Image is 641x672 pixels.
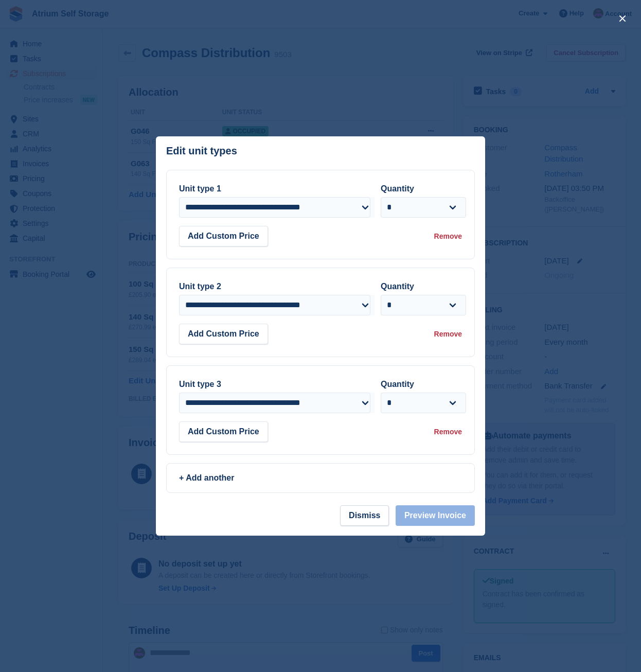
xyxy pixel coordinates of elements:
label: Quantity [381,380,414,388]
label: Unit type 3 [179,380,221,388]
button: Add Custom Price [179,421,268,442]
button: Add Custom Price [179,324,268,344]
div: Remove [434,329,462,340]
label: Quantity [381,282,414,291]
button: Dismiss [340,505,389,526]
div: Remove [434,427,462,437]
button: Add Custom Price [179,226,268,246]
div: Remove [434,231,462,242]
label: Unit type 1 [179,184,221,193]
label: Quantity [381,184,414,193]
p: Edit unit types [166,145,237,157]
button: Preview Invoice [396,505,475,526]
div: + Add another [179,472,462,484]
a: + Add another [166,463,475,493]
button: close [614,10,631,27]
label: Unit type 2 [179,282,221,291]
